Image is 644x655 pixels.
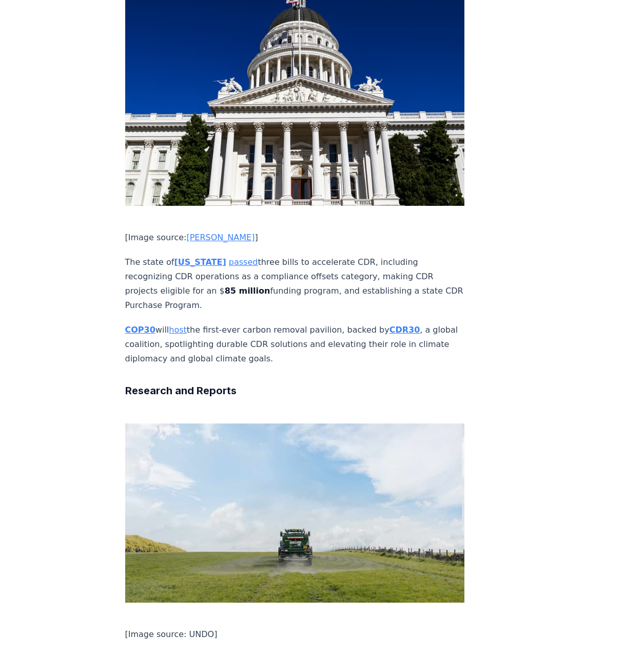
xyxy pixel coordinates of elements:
[229,257,258,267] a: passed
[125,423,465,602] img: blog post image
[125,627,465,642] p: [Image source: UNDO]
[225,286,270,296] strong: 85 million
[186,233,255,242] a: [PERSON_NAME]
[125,325,155,335] a: COP30
[125,230,465,245] p: [Image source: ]
[125,384,237,397] strong: Research and Reports
[174,257,226,267] a: [US_STATE]
[169,325,187,335] a: host
[125,255,465,313] p: The state of three bills to accelerate CDR, including recognizing CDR operations as a compliance ...
[125,323,465,366] p: will the first-ever carbon removal pavilion, backed by , a global coalition, spotlighting durable...
[389,325,420,335] a: CDR30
